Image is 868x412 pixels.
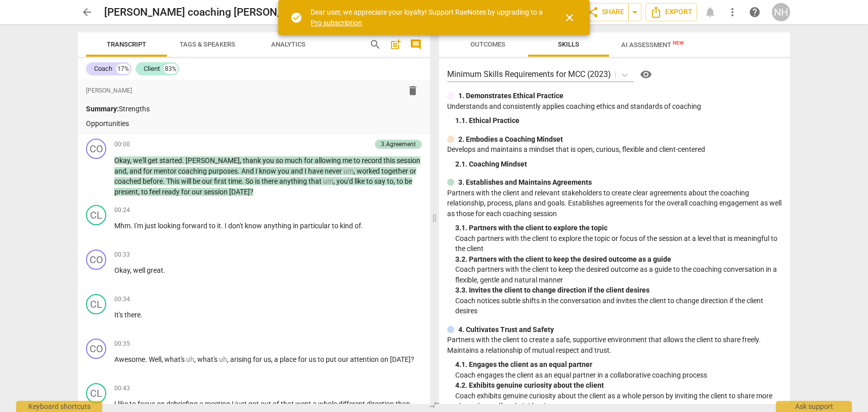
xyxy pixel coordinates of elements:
[86,294,106,314] div: Change speaker
[355,222,361,230] span: of
[243,156,263,164] span: thank
[383,156,397,164] span: this
[629,6,641,18] span: arrow_drop_down
[114,340,130,348] span: 00:35
[354,156,362,164] span: to
[193,177,202,185] span: be
[126,167,129,175] span: ,
[276,156,285,164] span: so
[333,177,336,185] span: ,
[447,188,782,219] p: Partners with the client and relevant stakeholders to create clear agreements about the coaching ...
[130,156,133,164] span: ,
[271,40,306,48] span: Analytics
[308,167,325,175] span: have
[248,400,261,408] span: got
[298,355,309,363] span: for
[410,167,416,175] span: or
[94,64,112,74] div: Coach
[304,156,315,164] span: for
[194,355,197,363] span: ,
[138,188,141,196] span: ,
[241,167,255,175] span: And
[148,156,159,164] span: get
[157,400,166,408] span: on
[86,139,106,159] div: Change speaker
[129,167,143,175] span: and
[455,159,782,170] div: 2. 1. Coaching Mindset
[557,6,582,30] button: Close
[455,233,782,254] p: Coach partners with the client to explore the topic or focus of the session at a level that is me...
[114,266,130,274] span: Okay
[116,64,130,74] div: 17%
[281,400,295,408] span: that
[309,355,318,363] span: us
[455,391,782,411] p: Coach exhibits genuine curiosity about the client as a whole person by inviting the client to sha...
[323,177,333,185] span: Filler word
[124,311,141,319] span: there
[114,355,145,363] span: Awesome
[163,266,165,274] span: .
[285,156,304,164] span: much
[638,66,654,83] button: Help
[133,156,148,164] span: we'll
[259,167,278,175] span: know
[141,188,149,196] span: to
[458,134,563,145] p: 2. Embodies a Coaching Mindset
[290,12,302,24] span: check_circle
[228,222,245,230] span: don't
[264,222,293,230] span: anything
[225,222,228,230] span: I
[255,177,262,185] span: is
[86,104,422,114] p: Strengths
[245,222,264,230] span: know
[182,156,186,164] span: .
[143,167,154,175] span: for
[149,188,162,196] span: feel
[180,40,235,48] span: Tags & Speakers
[263,156,276,164] span: you
[367,400,396,408] span: direction
[114,140,130,149] span: 00:00
[264,355,271,363] span: us
[166,400,199,408] span: debriefing
[16,401,102,412] div: Keyboard shortcuts
[318,355,326,363] span: to
[129,400,138,408] span: to
[182,222,209,230] span: forward
[114,222,131,230] span: Mhm
[81,6,93,18] span: arrow_back
[86,105,119,113] strong: Summary:
[104,6,315,19] h2: [PERSON_NAME] coaching [PERSON_NAME]
[217,222,221,230] span: it
[204,188,229,196] span: session
[279,177,309,185] span: anything
[186,355,194,363] span: Filler word
[650,6,692,18] span: Export
[205,400,232,408] span: meeting
[86,205,106,225] div: Change speaker
[366,177,374,185] span: to
[673,40,684,46] span: New
[470,40,505,48] span: Outcomes
[159,156,182,164] span: started
[300,222,332,230] span: particular
[325,167,343,175] span: never
[338,355,350,363] span: our
[315,156,342,164] span: allowing
[245,177,255,185] span: So
[130,266,133,274] span: ,
[86,339,106,359] div: Change speaker
[726,6,739,18] span: more_vert
[326,355,338,363] span: put
[114,188,138,196] span: present
[192,188,204,196] span: our
[164,64,178,74] div: 83%
[134,222,145,230] span: I'm
[447,335,782,355] p: Partners with the client to create a safe, supportive environment that allows the client to share...
[145,355,149,363] span: .
[455,359,782,370] div: 4. 1. Engages the client as an equal partner
[390,355,411,363] span: [DATE]
[381,140,416,149] div: 3.Agreement
[240,156,243,164] span: ,
[369,38,381,51] span: search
